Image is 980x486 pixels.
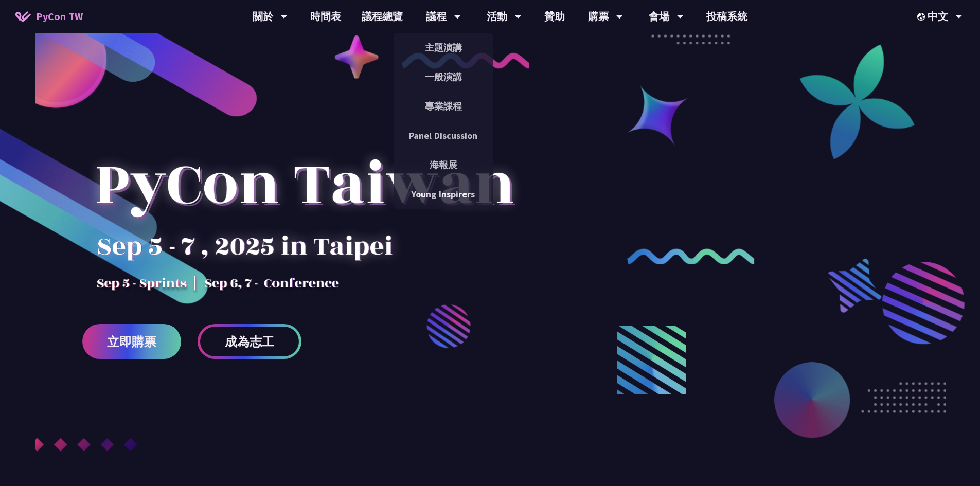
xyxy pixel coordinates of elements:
a: Young Inspirers [394,182,493,206]
span: PyCon TW [36,9,83,24]
a: 主題演講 [394,35,493,60]
img: Home icon of PyCon TW 2025 [15,11,31,22]
a: PyCon TW [5,4,93,29]
a: 成為志工 [198,324,301,359]
a: Panel Discussion [394,123,493,148]
span: 成為志工 [225,335,274,348]
a: 專業課程 [394,94,493,118]
a: 海報展 [394,153,493,177]
img: Locale Icon [917,13,928,21]
img: curly-2.e802c9f.png [627,248,755,264]
a: 一般演講 [394,65,493,89]
a: 立即購票 [82,324,181,359]
span: 立即購票 [107,335,156,348]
